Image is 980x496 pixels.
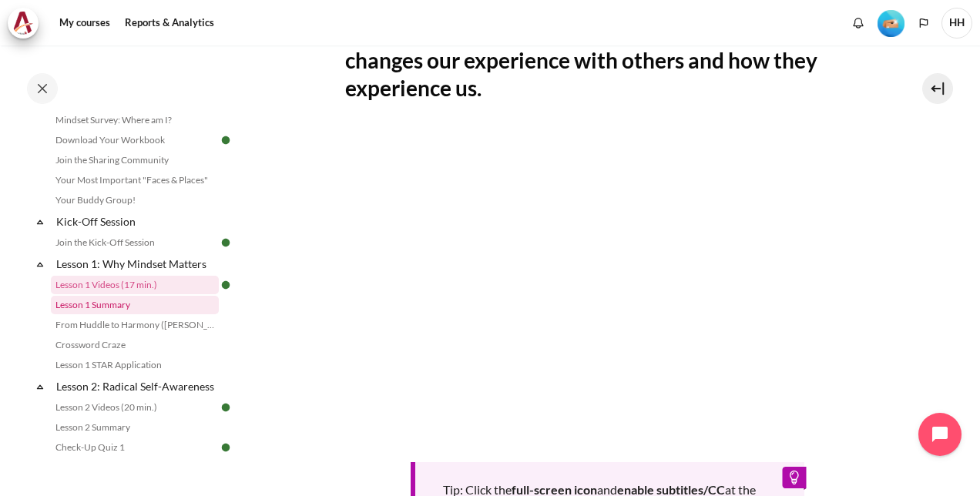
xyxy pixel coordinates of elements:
a: Join the Kick-Off Session [51,233,219,252]
span: Collapse [32,379,48,394]
a: Lesson 1 Videos (17 min.) [51,276,219,294]
a: Reports & Analytics [119,8,220,39]
a: Architeck Architeck [8,8,46,39]
a: From Huddle to Harmony ([PERSON_NAME]'s Story) [51,316,219,334]
a: Lesson 2 Summary [51,418,219,437]
a: Your Most Important "Faces & Places" [51,171,219,189]
div: Level #2 [878,8,904,37]
a: Your Buddy Group! [51,191,219,209]
a: Join the Sharing Community [51,151,219,169]
span: HH [941,8,972,39]
span: Collapse [32,256,48,272]
img: Done [219,236,233,250]
a: My courses [54,8,116,39]
a: User menu [941,8,972,39]
a: Lesson 2 Videos (20 min.) [51,398,219,417]
a: Mindset Survey: Where am I? [51,111,219,129]
span: Collapse [32,214,48,230]
div: Show notification window with no new notifications [847,12,870,35]
img: Done [219,278,233,292]
img: Level #2 [878,10,904,37]
a: Lesson 1 STAR Application [51,356,219,374]
img: Done [219,133,233,147]
img: Done [219,400,233,414]
a: Lesson 1 Summary [51,296,219,314]
img: Done [219,441,233,454]
a: Level #2 [871,8,911,37]
a: Download Your Workbook [51,131,219,149]
a: Check-Up Quiz 1 [51,438,219,457]
a: Lesson 1: Why Mindset Matters [54,253,219,274]
a: Crossword Craze [51,336,219,354]
a: Kick-Off Session [54,211,219,232]
img: Architeck [12,12,34,35]
a: Lesson 2: Radical Self-Awareness [54,376,219,397]
button: Languages [912,12,935,35]
iframe: OP-M1-Why Mindset is matter-Media3-Two Mindset [345,130,871,426]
